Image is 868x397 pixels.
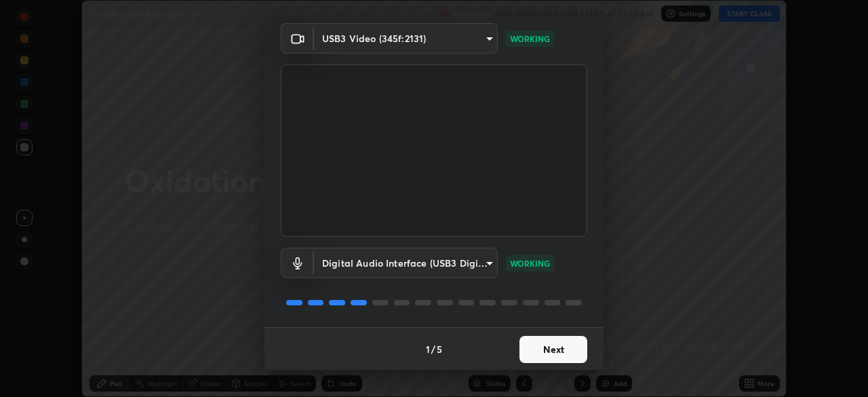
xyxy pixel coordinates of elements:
h4: 1 [426,342,430,356]
h4: 5 [437,342,442,356]
button: Next [519,336,587,363]
p: WORKING [510,33,550,45]
div: USB3 Video (345f:2131) [314,248,498,278]
div: USB3 Video (345f:2131) [314,23,498,54]
h4: / [431,342,435,356]
p: WORKING [510,257,550,269]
